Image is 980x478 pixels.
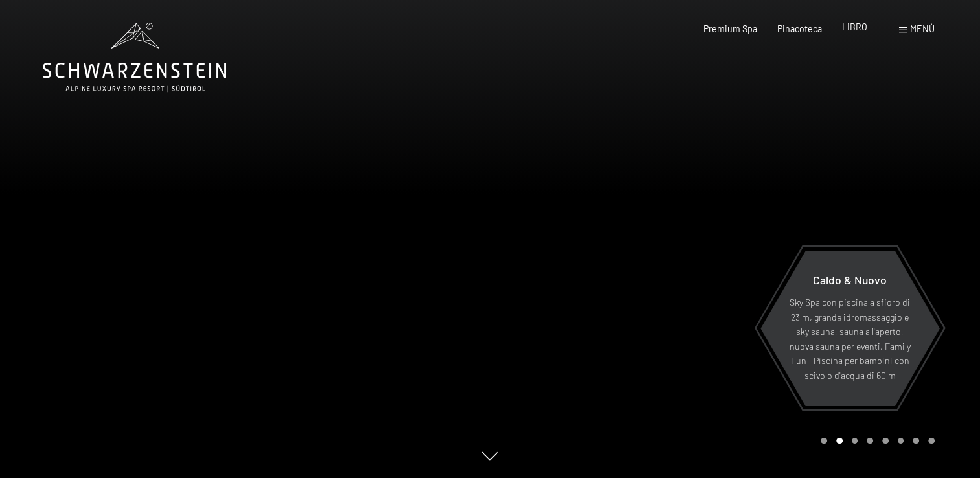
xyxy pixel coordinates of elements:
div: Giostra Pagina 6 [898,438,904,444]
div: Giostra Pagina 3 [852,438,858,444]
a: Caldo & Nuovo Sky Spa con piscina a sfioro di 23 m, grande idromassaggio e sky sauna, sauna all'a... [759,250,940,407]
span: Caldo & Nuovo [813,273,887,287]
div: Giostra Pagina 1 [821,438,827,444]
a: LIBRO [842,21,867,32]
div: Giostra Pagina 4 [867,438,873,444]
a: Pinacoteca [777,23,822,34]
p: Sky Spa con piscina a sfioro di 23 m, grande idromassaggio e sky sauna, sauna all'aperto, nuova s... [788,296,911,383]
div: Impaginazione a carosello [816,438,934,444]
div: Carosello Pagina 2 (Diapositiva corrente) [836,438,843,444]
div: Carosello Pagina 5 [882,438,889,444]
span: Menù [910,23,935,34]
a: Premium Spa [703,23,757,34]
div: Giostra Pagina 8 [928,438,935,444]
div: Giostra Pagina 7 [913,438,919,444]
